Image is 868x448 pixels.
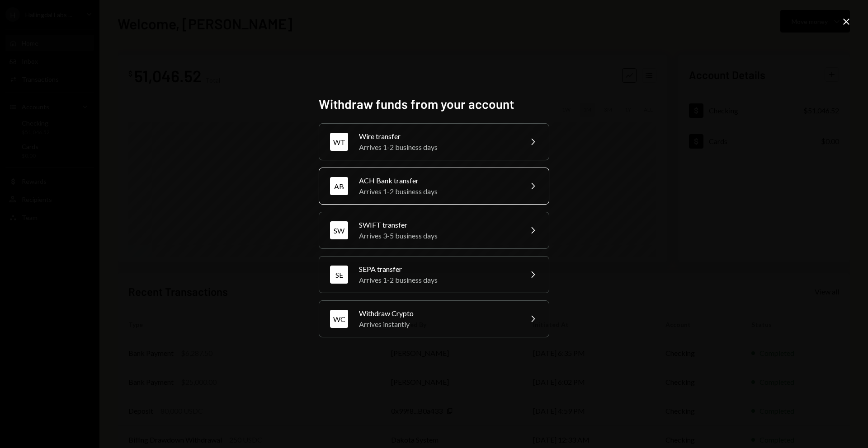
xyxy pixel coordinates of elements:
button: SESEPA transferArrives 1-2 business days [319,256,549,293]
div: Wire transfer [359,131,516,142]
div: SEPA transfer [359,264,516,275]
button: WCWithdraw CryptoArrives instantly [319,300,549,337]
div: Arrives 1-2 business days [359,186,516,197]
div: WC [330,310,348,328]
div: AB [330,177,348,195]
button: WTWire transferArrives 1-2 business days [319,123,549,160]
div: Arrives instantly [359,319,516,330]
div: Arrives 3-5 business days [359,230,516,241]
div: WT [330,133,348,151]
div: SW [330,221,348,239]
div: Arrives 1-2 business days [359,142,516,153]
button: ABACH Bank transferArrives 1-2 business days [319,168,549,205]
div: SE [330,266,348,284]
h2: Withdraw funds from your account [319,95,549,113]
div: ACH Bank transfer [359,175,516,186]
button: SWSWIFT transferArrives 3-5 business days [319,212,549,249]
div: SWIFT transfer [359,219,516,230]
div: Arrives 1-2 business days [359,275,516,285]
div: Withdraw Crypto [359,308,516,319]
